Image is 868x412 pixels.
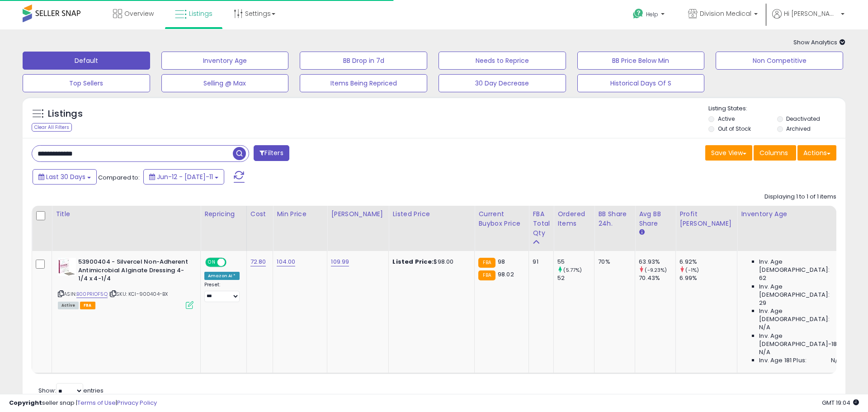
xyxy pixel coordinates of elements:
div: Current Buybox Price [478,209,525,228]
span: N/A [759,323,770,331]
span: Division Medical [700,9,751,18]
button: Items Being Repriced [300,74,427,92]
span: Columns [759,148,788,157]
a: Hi [PERSON_NAME] [772,9,844,29]
button: Save View [705,145,752,161]
label: Out of Stock [718,125,751,133]
i: Get Help [632,8,644,19]
b: 53900404 - Silvercel Non-Adherent Antimicrobial Alginate Dressing 4-1/4 x 4-1/4 [78,258,188,285]
div: BB Share 24h. [598,209,631,228]
div: 55 [557,258,594,266]
p: Listing States: [708,104,845,113]
button: Historical Days Of S [577,74,705,92]
button: BB Price Below Min [577,52,705,70]
a: 109.99 [331,257,349,266]
small: (-1%) [685,266,699,274]
span: 2025-08-11 19:04 GMT [822,398,859,407]
button: 30 Day Decrease [439,74,566,92]
b: Listed Price: [392,257,434,266]
span: Inv. Age [DEMOGRAPHIC_DATA]: [759,307,842,323]
div: 70% [598,258,628,266]
span: Last 30 Days [46,172,85,181]
div: Inventory Age [741,209,845,219]
div: Profit [PERSON_NAME] [679,209,733,228]
span: Inv. Age [DEMOGRAPHIC_DATA]: [759,258,842,274]
button: Default [23,52,150,70]
div: 91 [533,258,547,266]
div: 63.93% [639,258,675,266]
button: Columns [754,145,796,161]
div: 70.43% [639,274,675,282]
span: Help [646,10,658,18]
label: Archived [786,125,811,133]
span: Listings [189,9,212,18]
div: Repricing [204,209,243,219]
span: 29 [759,299,766,307]
span: 62 [759,274,766,282]
a: B00PRIOF5Q [76,290,108,298]
span: 98 [498,257,505,266]
small: FBA [478,258,495,268]
span: Jun-12 - [DATE]-11 [157,172,213,181]
label: Active [718,115,735,123]
div: FBA Total Qty [533,209,550,238]
small: (-9.23%) [645,266,667,274]
button: Inventory Age [161,52,289,70]
a: Terms of Use [77,398,116,407]
div: Displaying 1 to 1 of 1 items [764,193,836,201]
div: Avg BB Share [639,209,672,228]
button: BB Drop in 7d [300,52,427,70]
div: Listed Price [392,209,471,219]
a: Help [626,1,674,29]
span: Show Analytics [793,38,845,47]
a: 72.80 [250,257,266,266]
a: 104.00 [277,257,295,266]
small: Avg BB Share. [639,228,644,237]
button: Selling @ Max [161,74,289,92]
div: Title [56,209,197,219]
span: ON [206,259,217,266]
div: 6.99% [679,274,737,282]
div: Preset: [204,282,240,302]
span: N/A [831,356,842,365]
button: Non Competitive [716,52,843,70]
small: (5.77%) [563,266,582,274]
div: [PERSON_NAME] [331,209,385,219]
span: Overview [124,9,154,18]
div: ASIN: [58,258,193,308]
div: $98.00 [392,258,467,266]
span: Hi [PERSON_NAME] [784,9,838,18]
small: FBA [478,270,495,280]
img: 41taAg3P5xL._SL40_.jpg [58,258,76,276]
button: Needs to Reprice [439,52,566,70]
div: 52 [557,274,594,282]
span: Compared to: [98,173,140,182]
div: Amazon AI * [204,272,240,280]
button: Jun-12 - [DATE]-11 [143,169,224,185]
button: Last 30 Days [33,169,97,185]
div: Min Price [277,209,323,219]
div: 6.92% [679,258,737,266]
div: Clear All Filters [32,123,72,132]
a: Privacy Policy [117,398,157,407]
span: All listings currently available for purchase on Amazon [58,302,79,309]
span: | SKU: KCI-900404-BX [109,290,168,298]
h5: Listings [48,108,83,120]
span: OFF [225,259,240,266]
span: Inv. Age [DEMOGRAPHIC_DATA]-180: [759,332,842,348]
div: Cost [250,209,269,219]
label: Deactivated [786,115,820,123]
button: Top Sellers [23,74,150,92]
span: FBA [80,302,95,309]
span: Inv. Age [DEMOGRAPHIC_DATA]: [759,283,842,299]
div: seller snap | | [9,399,157,407]
span: Inv. Age 181 Plus: [759,356,807,365]
strong: Copyright [9,398,42,407]
div: Ordered Items [557,209,590,228]
button: Actions [797,145,836,161]
span: N/A [759,348,770,356]
button: Filters [254,145,289,161]
span: 98.02 [498,270,514,279]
